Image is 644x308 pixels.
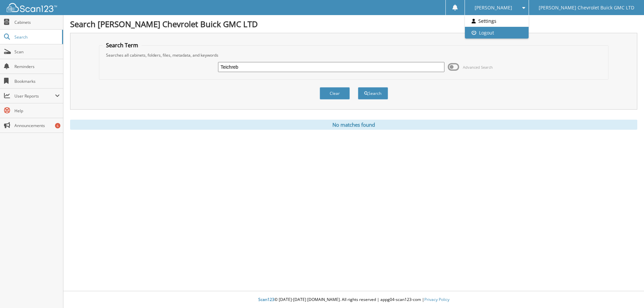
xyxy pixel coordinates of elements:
span: Scan123 [258,297,274,302]
div: No matches found [70,120,637,130]
img: scan123-logo-white.svg [7,3,57,12]
span: Advanced Search [463,65,493,70]
div: Searches all cabinets, folders, files, metadata, and keywords [103,52,605,58]
div: © [DATE]-[DATE] [DOMAIN_NAME]. All rights reserved | appg04-scan123-com | [63,292,644,308]
h1: Search [PERSON_NAME] Chevrolet Buick GMC LTD [70,18,637,29]
div: 6 [55,123,60,128]
span: Help [14,108,60,114]
span: Reminders [14,64,60,69]
span: Bookmarks [14,78,60,84]
span: Search [14,34,59,40]
span: Cabinets [14,19,60,25]
button: Search [358,87,388,100]
iframe: Chat Widget [610,276,644,308]
span: Announcements [14,123,60,128]
a: Logout [465,27,528,39]
button: Clear [320,87,350,100]
span: Scan [14,49,60,55]
a: Privacy Policy [424,297,449,302]
legend: Search Term [103,42,142,49]
span: User Reports [14,93,55,99]
span: [PERSON_NAME] Chevrolet Buick GMC LTD [539,6,634,10]
span: [PERSON_NAME] [475,6,512,10]
a: Settings [465,15,528,27]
